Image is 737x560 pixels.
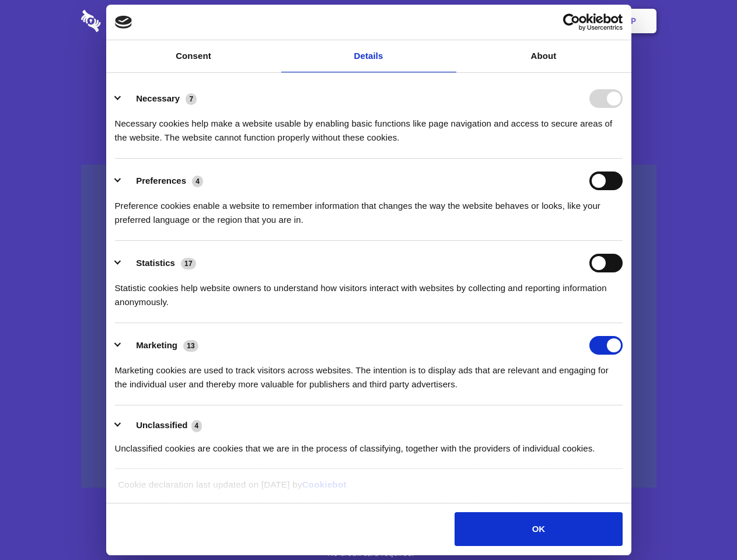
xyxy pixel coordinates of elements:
label: Necessary [136,93,180,103]
label: Marketing [136,340,177,350]
a: Usercentrics Cookiebot - opens in a new window [521,13,623,31]
a: Consent [106,40,281,72]
span: 7 [186,93,197,105]
label: Statistics [136,258,175,268]
a: Pricing [343,3,393,39]
div: Necessary cookies help make a website usable by enabling basic functions like page navigation and... [115,108,623,145]
button: Statistics (17) [115,254,204,272]
button: Unclassified (4) [115,418,209,433]
span: 4 [192,176,203,187]
h4: Auto-redaction of sensitive data, encrypted data sharing and self-destructing private chats. Shar... [81,106,656,145]
a: About [456,40,631,72]
span: 4 [191,420,202,432]
a: Login [529,3,580,39]
span: 17 [181,258,196,269]
button: Necessary (7) [115,89,204,108]
div: Cookie declaration last updated on [DATE] by [109,478,628,501]
a: Cookiebot [302,480,347,489]
div: Unclassified cookies are cookies that we are in the process of classifying, together with the pro... [115,433,623,456]
label: Preferences [136,176,186,185]
a: Contact [473,3,527,39]
img: logo [115,16,132,29]
button: Preferences (4) [115,171,211,190]
img: logo-wordmark-white-trans-d4663122ce5f474addd5e946df7df03e33cb6a1c49d2221995e7729f52c070b2.svg [81,10,181,32]
button: Marketing (13) [115,336,206,355]
a: Wistia video thumbnail [81,164,656,488]
div: Marketing cookies are used to track visitors across websites. The intention is to display ads tha... [115,355,623,391]
button: OK [455,512,622,546]
span: 13 [183,340,198,352]
div: Preference cookies enable a website to remember information that changes the way the website beha... [115,190,623,227]
h1: Eliminate Slack Data Loss. [81,52,656,94]
div: Statistic cookies help website owners to understand how visitors interact with websites by collec... [115,272,623,309]
iframe: Drift Widget Chat Controller [679,502,723,546]
a: Details [281,40,456,72]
